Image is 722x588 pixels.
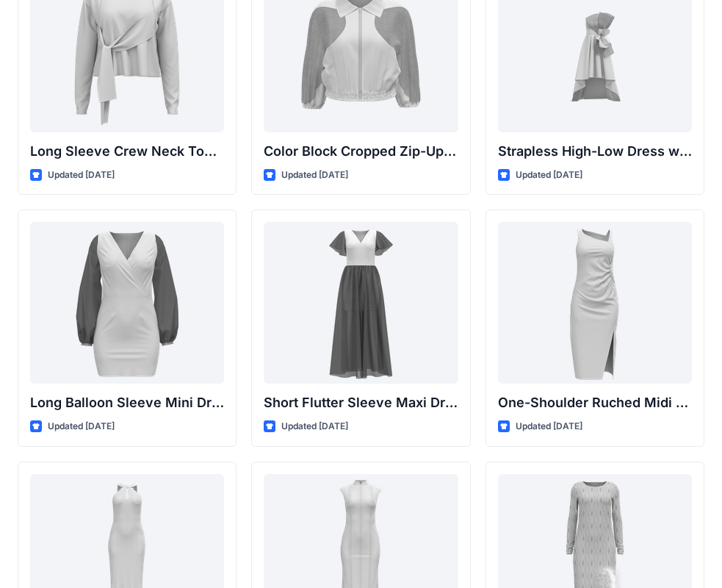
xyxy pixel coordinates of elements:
[281,419,348,434] p: Updated [DATE]
[498,141,692,162] p: Strapless High-Low Dress with Side Bow Detail
[264,392,458,413] p: Short Flutter Sleeve Maxi Dress with Contrast [PERSON_NAME] and [PERSON_NAME]
[264,222,458,384] a: Short Flutter Sleeve Maxi Dress with Contrast Bodice and Sheer Overlay
[516,419,582,434] p: Updated [DATE]
[48,419,115,434] p: Updated [DATE]
[48,168,115,183] p: Updated [DATE]
[281,168,348,183] p: Updated [DATE]
[516,168,582,183] p: Updated [DATE]
[30,392,224,413] p: Long Balloon Sleeve Mini Dress with Wrap Bodice
[30,141,224,162] p: Long Sleeve Crew Neck Top with Asymmetrical Tie Detail
[498,392,692,413] p: One-Shoulder Ruched Midi Dress with Slit
[30,222,224,384] a: Long Balloon Sleeve Mini Dress with Wrap Bodice
[264,141,458,162] p: Color Block Cropped Zip-Up Jacket with Sheer Sleeves
[498,222,692,384] a: One-Shoulder Ruched Midi Dress with Slit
